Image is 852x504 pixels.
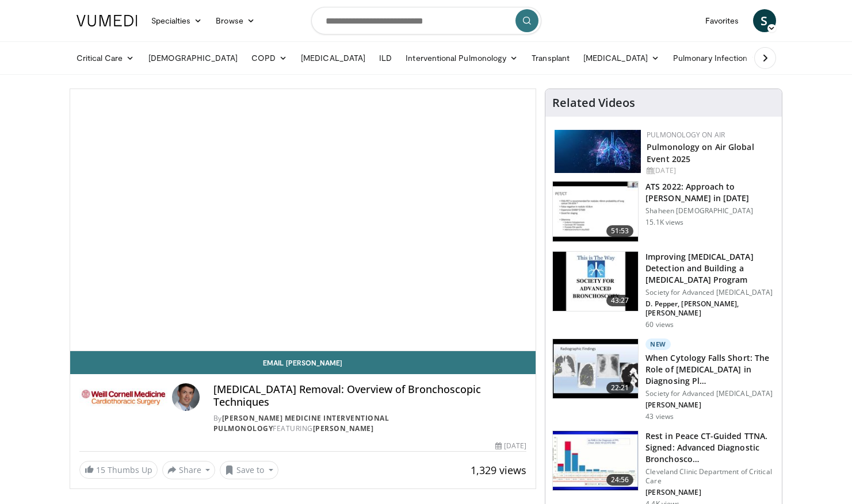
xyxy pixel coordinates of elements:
a: 43:27 Improving [MEDICAL_DATA] Detection and Building a [MEDICAL_DATA] Program Society for Advanc... [552,251,775,329]
h4: Related Videos [552,96,635,110]
a: S [753,9,776,32]
a: Specialties [144,9,209,32]
a: Pulmonary Infection [666,47,766,70]
a: Email [PERSON_NAME] [70,351,536,374]
p: Shaheen [DEMOGRAPHIC_DATA] [645,206,775,216]
div: By FEATURING [213,413,526,434]
img: 8e3631fa-1f2d-4525-9a30-a37646eef5fe.150x105_q85_crop-smart_upscale.jpg [553,431,638,491]
span: 51:53 [606,225,634,237]
a: COPD [244,47,294,70]
h3: When Cytology Falls Short: The Role of [MEDICAL_DATA] in Diagnosing Pl… [645,352,775,387]
a: Pulmonology on Air [647,130,725,140]
span: 24:56 [606,474,634,486]
div: [DATE] [647,166,773,176]
a: Transplant [525,47,576,70]
img: ba18d8f0-9906-4a98-861f-60482623d05e.jpeg.150x105_q85_autocrop_double_scale_upscale_version-0.2.jpg [555,130,641,173]
button: Save to [220,461,278,479]
p: 43 views [645,412,674,421]
a: 51:53 ATS 2022: Approach to [PERSON_NAME] in [DATE] Shaheen [DEMOGRAPHIC_DATA] 15.1K views [552,181,775,242]
input: Search topics, interventions [311,7,541,34]
p: Cleveland Clinic Department of Critical Care [645,467,775,486]
a: [DEMOGRAPHIC_DATA] [142,47,244,70]
h3: ATS 2022: Approach to [PERSON_NAME] in [DATE] [645,181,775,204]
div: [DATE] [495,441,526,451]
span: 22:21 [606,382,634,394]
h4: [MEDICAL_DATA] Removal: Overview of Bronchoscopic Techniques [213,383,526,408]
img: 5903cf87-07ec-4ec6-b228-01333f75c79d.150x105_q85_crop-smart_upscale.jpg [553,182,638,241]
a: [PERSON_NAME] [313,424,374,433]
a: Pulmonology on Air Global Event 2025 [647,141,754,164]
img: 119acc87-4b87-43a4-9ec1-3ab87ec69fe1.150x105_q85_crop-smart_upscale.jpg [553,339,638,399]
a: [MEDICAL_DATA] [294,47,372,70]
a: [MEDICAL_DATA] [576,47,666,70]
h3: Improving [MEDICAL_DATA] Detection and Building a [MEDICAL_DATA] Program [645,251,775,286]
img: VuMedi Logo [77,15,137,26]
span: 15 [96,464,105,475]
img: Weill Cornell Medicine Interventional Pulmonology [79,383,167,411]
h3: Rest in Peace CT-Guided TTNA. Signed: Advanced Diagnostic Bronchosco… [645,430,775,465]
a: Interventional Pulmonology [399,47,525,70]
p: [PERSON_NAME] [645,488,775,497]
a: 22:21 New When Cytology Falls Short: The Role of [MEDICAL_DATA] in Diagnosing Pl… Society for Adv... [552,338,775,421]
span: 43:27 [606,295,634,306]
p: Society for Advanced [MEDICAL_DATA] [645,389,775,398]
a: ILD [372,47,399,70]
a: Critical Care [70,47,142,70]
p: New [645,338,671,350]
img: Avatar [172,383,200,411]
p: D. Pepper, [PERSON_NAME], [PERSON_NAME] [645,299,775,318]
video-js: Video Player [70,89,536,351]
p: 15.1K views [645,218,683,227]
a: [PERSON_NAME] Medicine Interventional Pulmonology [213,413,389,433]
a: 15 Thumbs Up [79,461,158,479]
p: [PERSON_NAME] [645,401,775,410]
p: Society for Advanced [MEDICAL_DATA] [645,288,775,297]
img: da6f2637-572c-4e26-9f3c-99c40a6d351c.150x105_q85_crop-smart_upscale.jpg [553,252,638,311]
a: Favorites [698,9,746,32]
span: 1,329 views [471,463,526,477]
button: Share [162,461,216,479]
p: 60 views [645,320,674,329]
a: Browse [209,9,262,32]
